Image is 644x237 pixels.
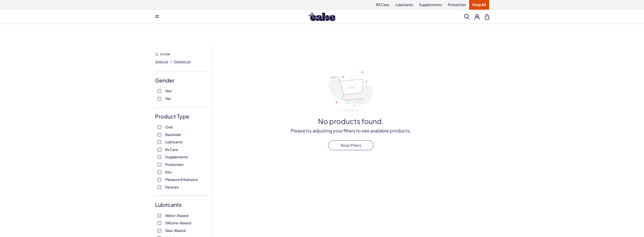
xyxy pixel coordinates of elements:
[165,139,183,145] span: Lubricants
[158,229,161,232] input: Aloe-Based
[165,95,171,102] span: Her
[158,163,161,166] input: Protection
[158,89,161,93] input: Him
[158,148,161,151] input: Rx Care
[158,171,161,174] input: Kits
[165,227,185,234] span: Aloe-Based
[165,169,172,175] span: Kits
[174,60,191,63] span: Deselect all
[233,128,469,134] p: Please try adjusting your filters to see available products.
[158,178,161,181] input: Pleasure Enhancers
[165,212,188,219] span: Water-Based
[155,57,168,65] button: Select all
[341,143,361,147] span: Reset Filters
[158,125,161,129] input: Oral
[165,176,198,183] span: Pleasure Enhancers
[165,219,191,226] span: Silicone-Based
[165,88,172,94] span: Him
[165,146,178,153] span: Rx Care
[170,59,172,64] span: /
[165,154,188,160] span: Supplements
[328,140,373,150] button: Reset Filters
[158,97,161,100] input: Her
[158,133,161,137] input: Backside
[165,184,179,190] span: Devices
[158,155,161,159] input: Supplements
[158,221,161,225] input: Silicone-Based
[158,185,161,189] input: Devices
[233,117,469,125] h3: No products found.
[165,124,172,130] span: Oral
[308,12,336,21] img: Hello Cake
[155,60,168,63] span: Select all
[158,214,161,217] input: Water-Based
[165,131,181,138] span: Backside
[174,57,191,65] button: Deselect all
[158,140,161,144] input: Lubricants
[165,161,183,168] span: Protection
